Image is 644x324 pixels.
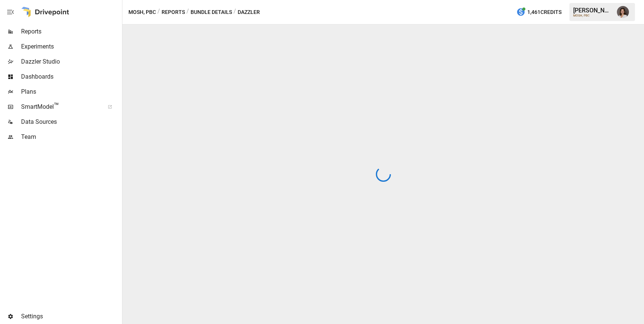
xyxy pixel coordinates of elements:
img: Franziska Ibscher [617,6,629,18]
div: MOSH, PBC [573,14,612,17]
div: / [233,8,236,17]
span: Plans [21,87,121,96]
span: ™ [54,101,59,111]
span: Settings [21,312,121,321]
button: Reports [162,8,185,17]
span: SmartModel [21,102,99,111]
button: Bundle Details [191,8,232,17]
div: / [157,8,160,17]
div: / [186,8,189,17]
span: Data Sources [21,117,121,126]
div: [PERSON_NAME] [573,7,612,14]
span: Dazzler Studio [21,57,121,66]
span: 1,461 Credits [527,8,562,17]
span: Reports [21,27,121,36]
span: Experiments [21,42,121,51]
span: Dashboards [21,72,121,81]
button: MOSH, PBC [128,8,156,17]
span: Team [21,132,121,141]
button: 1,461Credits [513,5,565,19]
button: Franziska Ibscher [612,2,633,23]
